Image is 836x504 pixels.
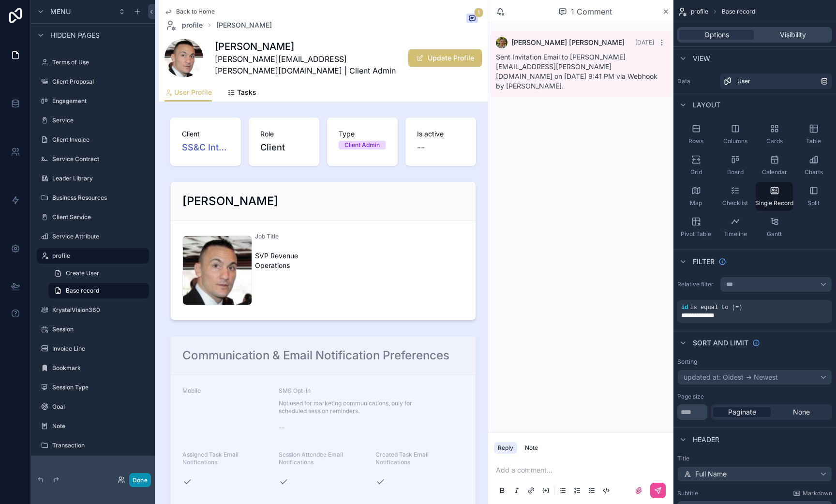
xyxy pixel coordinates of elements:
span: Hidden pages [50,30,100,40]
label: Transaction [52,442,147,449]
span: Charts [805,168,823,176]
button: Timeline [717,213,754,242]
span: [DATE] [635,39,654,46]
a: Leader Library [37,171,149,186]
span: Layout [693,100,720,110]
label: Leader Library [52,175,147,182]
span: Split [807,199,820,207]
a: Service Contract [37,151,149,167]
a: User [720,74,832,89]
button: Pivot Table [677,213,715,242]
a: Tasks [227,84,256,103]
span: None [793,407,810,417]
button: Gantt [756,213,793,242]
button: Rows [677,120,715,149]
span: 1 [474,8,483,17]
a: Business Resources [37,190,149,206]
span: Timeline [723,230,747,238]
label: profile [52,252,143,260]
span: Tasks [237,88,256,97]
a: Client Service [37,209,149,225]
span: Cards [766,137,783,145]
a: Goal [37,399,149,415]
label: Service Contract [52,155,147,163]
span: [PERSON_NAME] [PERSON_NAME] [511,38,625,47]
span: 1 Comment [571,6,612,17]
span: Options [704,30,729,40]
button: Checklist [717,182,754,211]
label: Note [52,422,147,430]
label: Bookmark [52,364,147,372]
button: Table [795,120,832,149]
a: Base record [48,283,149,298]
a: Terms of Use [37,55,149,70]
button: Columns [717,120,754,149]
span: Create User [66,269,99,277]
span: Sort And Limit [693,338,748,348]
label: Client Service [52,213,147,221]
a: Create User [48,266,149,281]
span: profile [691,8,708,15]
span: Base record [66,287,99,295]
span: Gantt [767,230,782,238]
label: Client Proposal [52,78,147,86]
label: Invoice Line [52,345,147,353]
span: Menu [50,7,71,16]
span: Grid [690,168,702,176]
button: Update Profile [408,49,482,67]
a: profile [37,248,149,264]
span: Back to Home [176,8,215,15]
button: 1 [466,14,478,25]
label: Data [677,77,716,85]
span: id [681,304,688,311]
button: Board [717,151,754,180]
span: Paginate [728,407,756,417]
span: Calendar [762,168,787,176]
label: Service Attribute [52,233,147,240]
span: View [693,54,710,63]
div: updated at: Oldest -> Newest [677,370,832,385]
span: Checklist [722,199,748,207]
a: Client Invoice [37,132,149,148]
button: Reply [494,442,517,454]
button: Note [521,442,542,454]
a: profile [164,19,203,31]
a: Session [37,322,149,337]
label: Session Type [52,384,147,391]
a: Client Proposal [37,74,149,89]
span: [PERSON_NAME][EMAIL_ADDRESS][PERSON_NAME][DOMAIN_NAME] | Client Admin [215,53,409,76]
a: Invoice Line [37,341,149,356]
label: Service [52,117,147,124]
button: Cards [756,120,793,149]
a: Service Attribute [37,229,149,244]
a: Engagement [37,93,149,109]
span: Map [690,199,702,207]
button: Full Name [677,466,832,482]
span: Filter [693,257,715,267]
span: User [737,77,750,85]
span: Pivot Table [681,230,711,238]
a: Service [37,113,149,128]
button: Done [129,473,151,487]
span: Board [727,168,744,176]
a: Note [37,418,149,434]
a: [PERSON_NAME] [216,20,272,30]
label: Page size [677,393,704,400]
a: Back to Home [164,8,215,15]
span: Sent Invitation Email to [PERSON_NAME][EMAIL_ADDRESS][PERSON_NAME][DOMAIN_NAME] on [DATE] 9:41 PM... [496,53,657,90]
label: Client Invoice [52,136,147,144]
button: Map [677,182,715,211]
label: KrystalVision360 [52,306,147,314]
label: Title [677,455,832,462]
span: Rows [688,137,703,145]
label: Relative filter [677,281,716,288]
iframe: Launcher button frame [783,451,826,494]
a: Transaction [37,438,149,453]
span: profile [182,20,203,30]
span: Table [806,137,821,145]
button: Grid [677,151,715,180]
label: Goal [52,403,147,411]
label: Terms of Use [52,59,147,66]
button: Charts [795,151,832,180]
button: Calendar [756,151,793,180]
